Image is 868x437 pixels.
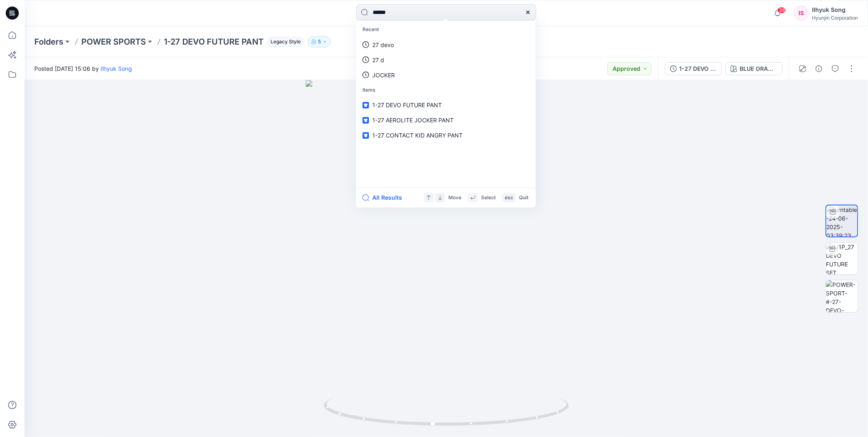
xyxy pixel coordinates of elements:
[740,64,777,73] div: BLUE ORANGE
[826,243,858,275] img: 1J1P_27 DEVO FUTURE SET
[372,101,442,108] span: 1-27 DEVO FUTURE PANT
[34,64,132,73] span: Posted [DATE] 15:06 by
[267,37,304,47] span: Legacy Style
[358,97,534,113] a: 1-27 DEVO FUTURE PANT
[358,83,534,98] p: Items
[318,37,321,46] p: 5
[308,36,331,47] button: 5
[812,15,858,21] div: Hyunjin Corporation
[164,36,264,47] p: 1-27 DEVO FUTURE PANT
[826,280,858,312] img: POWER-SPORT-#-27-DEVO-FUTURE-PANTS-(26-44)-3DCW1-25.06.06-LAYOUT
[372,117,454,124] span: 1-27 AEROLITE JOCKER PANT
[826,205,857,237] img: turntable-24-06-2025-03:39:23
[101,65,132,72] a: Ilhyuk Song
[665,62,722,75] button: 1-27 DEVO FUTURE PANT
[505,194,513,202] p: esc
[812,5,858,15] div: Ilhyuk Song
[372,56,384,64] p: 27 d
[34,36,63,47] a: Folders
[725,62,783,75] button: BLUE ORANGE
[448,194,461,202] p: Move
[362,193,407,203] button: All Results
[358,68,534,83] a: JOCKER
[264,36,304,47] button: Legacy Style
[358,113,534,128] a: 1-27 AEROLITE JOCKER PANT
[372,41,394,49] p: 27 devo
[372,132,463,139] span: 1-27 CONTACT KID ANGRY PANT
[372,71,395,79] p: JOCKER
[481,194,496,202] p: Select
[812,62,825,75] button: Details
[777,7,786,14] span: 36
[679,64,717,73] div: 1-27 DEVO FUTURE PANT
[81,36,146,47] a: POWER SPORTS
[358,52,534,68] a: 27 d
[519,194,528,202] p: Quit
[794,6,809,20] div: IS
[358,37,534,52] a: 27 devo
[358,128,534,143] a: 1-27 CONTACT KID ANGRY PANT
[358,22,534,37] p: Recent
